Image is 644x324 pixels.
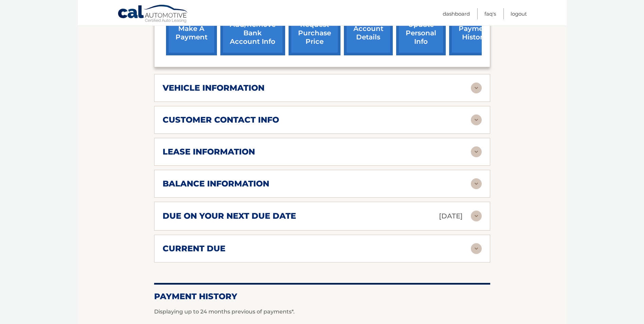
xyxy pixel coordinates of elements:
h2: balance information [163,179,269,189]
a: FAQ's [484,8,496,19]
a: Logout [511,8,527,19]
p: Displaying up to 24 months previous of payments*. [154,308,490,316]
a: request purchase price [289,11,341,55]
img: accordion-rest.svg [471,178,482,189]
a: Cal Automotive [117,4,189,24]
img: accordion-rest.svg [471,211,482,221]
a: Dashboard [443,8,470,19]
a: Add/Remove bank account info [220,11,285,55]
a: payment history [449,11,500,55]
h2: current due [163,244,225,254]
a: account details [344,11,393,55]
img: accordion-rest.svg [471,114,482,125]
h2: customer contact info [163,115,279,125]
a: update personal info [396,11,446,55]
h2: vehicle information [163,83,264,93]
h2: Payment History [154,291,490,302]
img: accordion-rest.svg [471,243,482,254]
img: accordion-rest.svg [471,83,482,93]
h2: due on your next due date [163,211,296,221]
img: accordion-rest.svg [471,146,482,157]
h2: lease information [163,147,255,157]
p: [DATE] [439,210,463,222]
a: make a payment [166,11,217,55]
